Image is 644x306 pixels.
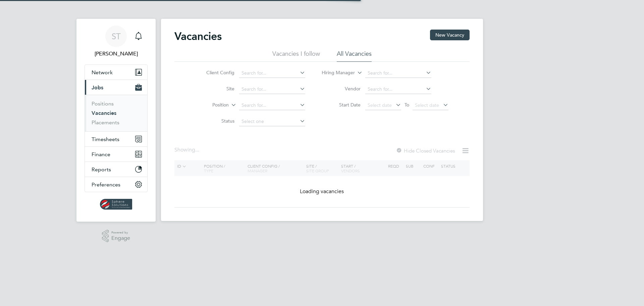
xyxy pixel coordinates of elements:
[111,230,130,235] span: Powered by
[322,86,361,92] label: Vendor
[76,19,156,222] nav: Main navigation
[92,100,114,107] a: Positions
[92,69,113,76] span: Network
[85,65,147,80] button: Network
[92,166,111,173] span: Reports
[111,235,130,241] span: Engage
[92,110,116,116] a: Vacancies
[365,69,431,78] input: Search for...
[415,102,439,108] span: Select date
[112,32,121,41] span: ST
[322,102,361,108] label: Start Date
[85,50,148,58] span: Selin Thomas
[396,147,455,154] label: Hide Closed Vacancies
[430,30,470,40] button: New Vacancy
[368,102,392,108] span: Select date
[316,70,355,76] label: Hiring Manager
[239,117,305,126] input: Select one
[85,147,147,162] button: Finance
[196,118,234,124] label: Status
[92,84,103,91] span: Jobs
[85,162,147,177] button: Reports
[92,151,110,158] span: Finance
[195,146,199,153] span: ...
[85,26,148,58] a: ST[PERSON_NAME]
[100,199,132,210] img: spheresolutions-logo-retina.png
[365,85,431,94] input: Search for...
[402,100,411,109] span: To
[92,136,119,142] span: Timesheets
[337,50,372,62] li: All Vacancies
[239,85,305,94] input: Search for...
[239,101,305,110] input: Search for...
[92,119,119,126] a: Placements
[85,132,147,146] button: Timesheets
[272,50,320,62] li: Vacancies I follow
[239,69,305,78] input: Search for...
[85,199,148,210] a: Go to home page
[196,86,234,92] label: Site
[85,80,147,95] button: Jobs
[174,146,201,154] div: Showing
[85,177,147,192] button: Preferences
[196,70,234,76] label: Client Config
[190,102,229,108] label: Position
[92,181,120,188] span: Preferences
[85,95,147,131] div: Jobs
[102,230,130,243] a: Powered byEngage
[174,30,222,43] h2: Vacancies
